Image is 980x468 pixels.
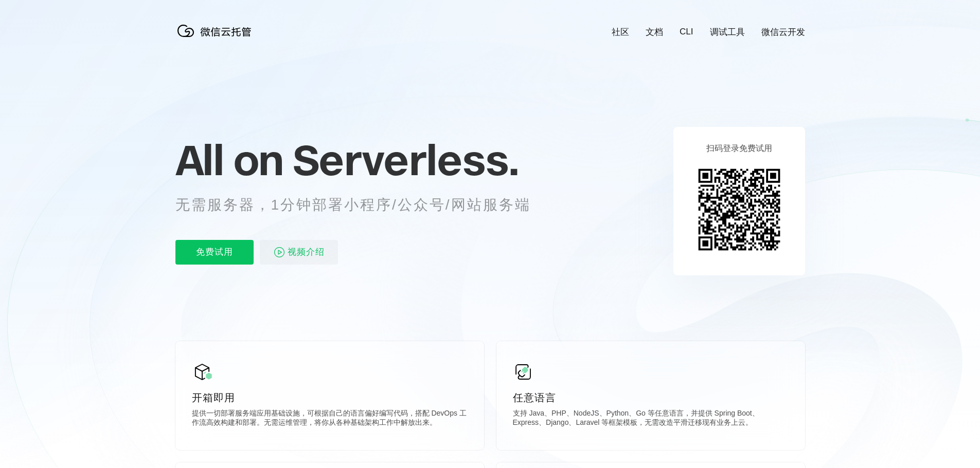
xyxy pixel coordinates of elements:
span: Serverless. [293,134,519,185]
a: 微信云托管 [175,34,258,43]
a: 文档 [646,26,663,38]
p: 扫码登录免费试用 [706,143,772,154]
p: 开箱即用 [192,390,468,405]
span: 视频介绍 [288,240,325,265]
span: All on [175,134,283,185]
p: 任意语言 [513,390,789,405]
p: 提供一切部署服务端应用基础设施，可根据自己的语言偏好编写代码，搭配 DevOps 工作流高效构建和部署。无需运维管理，将你从各种基础架构工作中解放出来。 [192,409,468,429]
img: video_play.svg [273,246,286,258]
p: 无需服务器，1分钟部署小程序/公众号/网站服务端 [175,195,550,215]
a: 调试工具 [710,26,745,38]
p: 免费试用 [175,240,254,265]
img: 微信云托管 [175,21,258,41]
a: 微信云开发 [761,26,805,38]
a: CLI [680,27,693,37]
p: 支持 Java、PHP、NodeJS、Python、Go 等任意语言，并提供 Spring Boot、Express、Django、Laravel 等框架模板，无需改造平滑迁移现有业务上云。 [513,409,789,429]
a: 社区 [612,26,629,38]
